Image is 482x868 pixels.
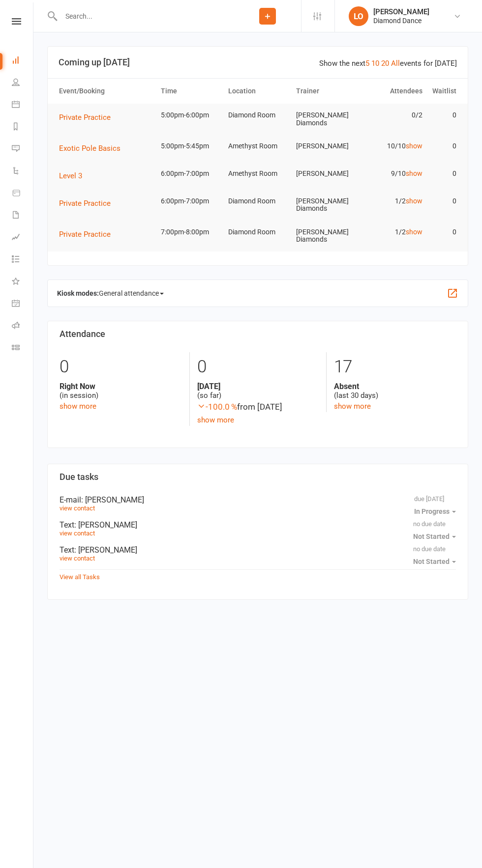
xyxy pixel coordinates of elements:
td: 0 [427,221,461,244]
th: Attendees [359,79,427,104]
a: Roll call kiosk mode [12,315,34,337]
a: show more [197,416,234,424]
div: 0 [60,352,182,382]
div: from [DATE] [197,400,319,414]
a: show [406,142,422,150]
td: 1/2 [359,221,427,244]
td: Amethyst Room [224,135,292,158]
td: [PERSON_NAME] [292,135,360,158]
td: 6:00pm-7:00pm [156,190,224,213]
div: (in session) [60,382,182,400]
span: Exotic Pole Basics [59,144,120,153]
span: Private Practice [59,113,111,122]
a: view contact [60,555,95,562]
h3: Attendance [60,329,456,339]
span: : [PERSON_NAME] [81,495,144,504]
h3: Coming up [DATE] [59,57,457,67]
td: 0/2 [359,104,427,127]
button: Private Practice [59,197,118,209]
a: show [406,228,422,236]
div: E-mail [60,495,456,504]
div: Show the next events for [DATE] [319,57,457,69]
a: 5 [365,59,369,68]
button: Exotic Pole Basics [59,142,127,154]
button: Private Practice [59,228,118,240]
h3: Due tasks [60,472,456,482]
a: People [12,72,34,94]
a: Dashboard [12,50,34,72]
span: Private Practice [59,199,111,208]
a: view contact [60,530,95,537]
td: 0 [427,135,461,158]
th: Event/Booking [55,79,156,104]
a: 10 [371,59,379,68]
td: 1/2 [359,190,427,213]
a: show [406,169,422,177]
a: show [406,197,422,205]
button: Private Practice [59,112,118,123]
a: show more [60,402,96,411]
span: : [PERSON_NAME] [74,545,137,555]
a: What's New [12,271,34,293]
td: Diamond Room [224,190,292,213]
td: [PERSON_NAME] [292,162,360,185]
th: Waitlist [427,79,461,104]
td: 10/10 [359,135,427,158]
div: 17 [334,352,456,382]
a: view contact [60,504,95,512]
div: (so far) [197,382,319,400]
span: : [PERSON_NAME] [74,520,137,530]
td: 0 [427,162,461,185]
a: Product Sales [12,183,34,205]
div: LO [349,6,368,26]
th: Trainer [292,79,360,104]
div: Text [60,545,456,555]
input: Search... [58,9,234,23]
td: 7:00pm-8:00pm [156,221,224,244]
a: show more [334,402,371,411]
td: [PERSON_NAME] Diamonds [292,104,360,135]
a: General attendance kiosk mode [12,293,34,315]
strong: [DATE] [197,382,319,391]
td: 5:00pm-5:45pm [156,135,224,158]
a: Assessments [12,227,34,249]
td: 9/10 [359,162,427,185]
td: [PERSON_NAME] Diamonds [292,221,360,252]
td: Amethyst Room [224,162,292,185]
strong: Kiosk modes: [57,289,99,297]
a: 20 [381,59,389,68]
td: Diamond Room [224,104,292,127]
td: 0 [427,104,461,127]
a: View all Tasks [60,573,100,581]
span: -100.0 % [197,402,237,412]
div: 0 [197,352,319,382]
th: Location [224,79,292,104]
td: 6:00pm-7:00pm [156,162,224,185]
span: Private Practice [59,230,111,239]
strong: Right Now [60,382,182,391]
td: 0 [427,190,461,213]
td: 5:00pm-6:00pm [156,104,224,127]
a: All [391,59,400,68]
td: Diamond Room [224,221,292,244]
button: Level 3 [59,170,89,182]
div: Diamond Dance [373,16,429,25]
a: Reports [12,116,34,139]
td: [PERSON_NAME] Diamonds [292,190,360,221]
a: Calendar [12,94,34,116]
strong: Absent [334,382,456,391]
span: General attendance [99,285,164,301]
div: (last 30 days) [334,382,456,400]
span: Level 3 [59,171,82,180]
a: Class kiosk mode [12,337,34,360]
div: [PERSON_NAME] [373,7,429,16]
th: Time [156,79,224,104]
div: Text [60,520,456,530]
